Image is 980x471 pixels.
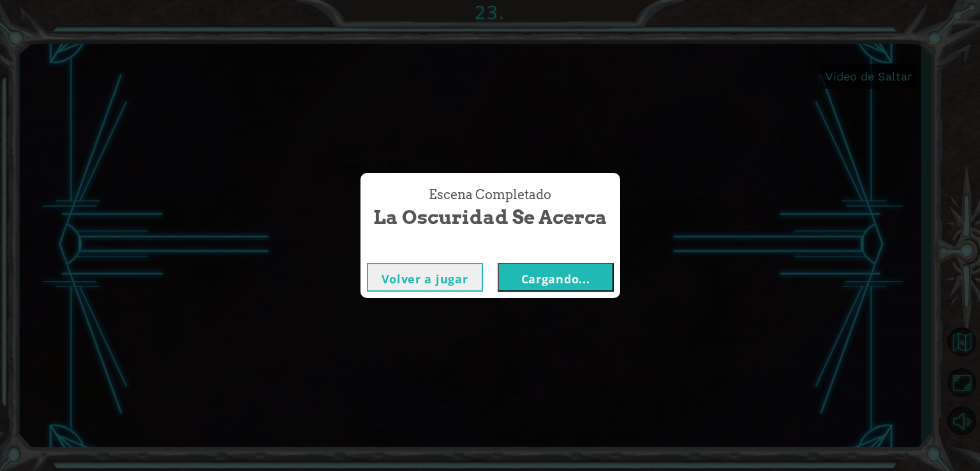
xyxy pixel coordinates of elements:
font: La Oscuridad se acerca [373,206,607,228]
font: Volver a jugar [382,271,468,287]
font: Cargando... [521,271,590,287]
button: Volver a jugar [367,263,483,292]
font: Escena Completado [429,187,551,202]
button: Cargando... [498,263,614,292]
